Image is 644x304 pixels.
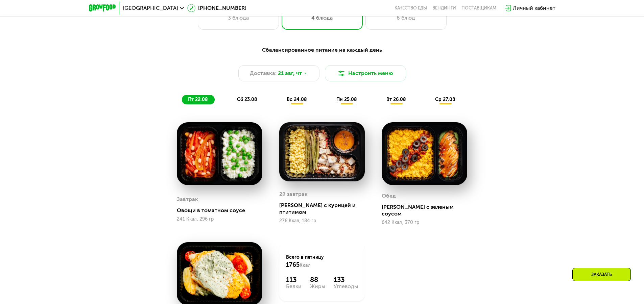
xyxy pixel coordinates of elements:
[310,284,325,289] div: Жиры
[513,4,555,12] div: Личный кабинет
[177,207,268,214] div: Овощи в томатном соусе
[287,97,307,102] span: вс 24.08
[300,262,311,268] span: Ккал
[373,14,439,22] div: 6 блюд
[279,202,370,216] div: [PERSON_NAME] с курицей и птитимом
[325,65,406,81] button: Настроить меню
[382,204,473,217] div: [PERSON_NAME] с зеленым соусом
[122,46,522,54] div: Сбалансированное питание на каждый день
[435,97,455,102] span: ср 27.08
[279,189,308,199] div: 2й завтрак
[336,97,357,102] span: пн 25.08
[286,261,300,269] span: 1765
[188,97,208,102] span: пт 22.08
[461,5,496,11] div: поставщикам
[250,69,277,77] span: Доставка:
[334,284,358,289] div: Углеводы
[382,220,467,225] div: 642 Ккал, 370 гр
[177,194,198,204] div: Завтрак
[432,5,456,11] a: Вендинги
[205,14,272,22] div: 3 блюда
[334,276,358,284] div: 133
[395,5,427,11] a: Качество еды
[187,4,246,12] a: [PHONE_NUMBER]
[286,284,302,289] div: Белки
[386,97,406,102] span: вт 26.08
[310,276,325,284] div: 88
[286,276,302,284] div: 113
[123,5,178,11] span: [GEOGRAPHIC_DATA]
[278,69,302,77] span: 21 авг, чт
[382,191,396,201] div: Обед
[289,14,356,22] div: 4 блюда
[572,268,631,281] div: Заказать
[237,97,257,102] span: сб 23.08
[177,217,262,222] div: 241 Ккал, 296 гр
[286,254,358,269] div: Всего в пятницу
[279,218,365,224] div: 276 Ккал, 184 гр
